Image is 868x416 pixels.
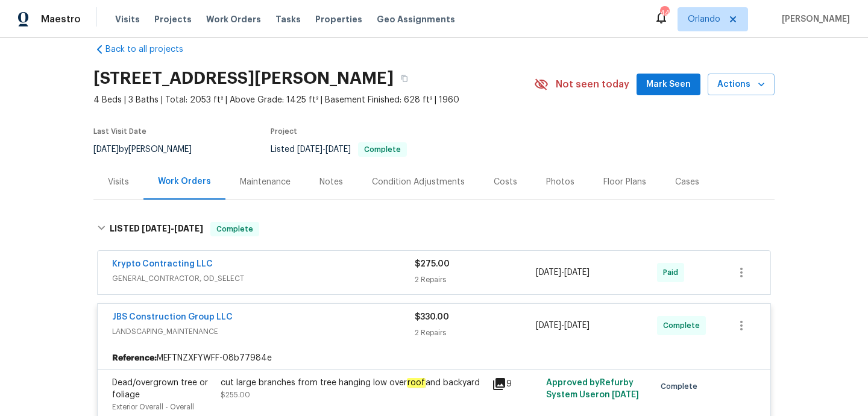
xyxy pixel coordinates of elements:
[112,379,208,399] span: Dead/overgrown tree or foliage
[174,224,203,233] span: [DATE]
[93,145,119,154] span: [DATE]
[536,320,590,332] span: -
[536,268,561,277] span: [DATE]
[98,347,770,369] div: MEFTNZXFYWFF-08b77984e
[240,176,291,188] div: Maintenance
[612,391,639,399] span: [DATE]
[415,313,449,321] span: $330.00
[777,13,850,25] span: [PERSON_NAME]
[93,94,534,106] span: 4 Beds | 3 Baths | Total: 2053 ft² | Above Grade: 1425 ft² | Basement Finished: 628 ft² | 1960
[221,391,250,399] span: $255.00
[603,176,646,188] div: Floor Plans
[564,321,590,330] span: [DATE]
[112,326,415,338] span: LANDSCAPING_MAINTENANCE
[646,77,691,92] span: Mark Seen
[637,74,700,96] button: Mark Seen
[407,378,426,388] em: roof
[546,379,639,399] span: Approved by Refurby System User on
[297,145,322,154] span: [DATE]
[206,13,261,25] span: Work Orders
[275,15,301,24] span: Tasks
[112,260,213,268] a: Krypto Contracting LLC
[93,210,775,248] div: LISTED [DATE]-[DATE]Complete
[675,176,699,188] div: Cases
[112,313,233,321] a: JBS Construction Group LLC
[494,176,517,188] div: Costs
[394,68,415,89] button: Copy Address
[556,78,629,90] span: Not seen today
[158,175,211,188] div: Work Orders
[536,266,590,279] span: -
[271,145,407,154] span: Listed
[660,7,668,19] div: 44
[415,260,450,268] span: $275.00
[41,13,81,25] span: Maestro
[221,377,485,389] div: cut large branches from tree hanging low over and backyard
[319,176,343,188] div: Notes
[154,13,192,25] span: Projects
[93,128,146,135] span: Last Visit Date
[212,223,258,235] span: Complete
[377,13,455,25] span: Geo Assignments
[536,321,561,330] span: [DATE]
[112,352,157,364] b: Reference:
[108,176,129,188] div: Visits
[271,128,297,135] span: Project
[325,145,351,154] span: [DATE]
[663,266,683,279] span: Paid
[564,268,590,277] span: [DATE]
[93,142,206,157] div: by [PERSON_NAME]
[415,274,536,286] div: 2 Repairs
[93,72,394,84] h2: [STREET_ADDRESS][PERSON_NAME]
[142,224,203,233] span: -
[315,13,362,25] span: Properties
[359,146,406,153] span: Complete
[415,327,536,339] div: 2 Repairs
[297,145,351,154] span: -
[688,13,720,25] span: Orlando
[142,224,171,233] span: [DATE]
[112,403,194,411] span: Exterior Overall - Overall
[663,320,705,332] span: Complete
[717,77,765,92] span: Actions
[112,273,415,285] span: GENERAL_CONTRACTOR, OD_SELECT
[708,74,775,96] button: Actions
[546,176,574,188] div: Photos
[372,176,465,188] div: Condition Adjustments
[115,13,140,25] span: Visits
[492,377,539,391] div: 9
[110,222,203,236] h6: LISTED
[93,43,209,55] a: Back to all projects
[661,380,702,392] span: Complete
